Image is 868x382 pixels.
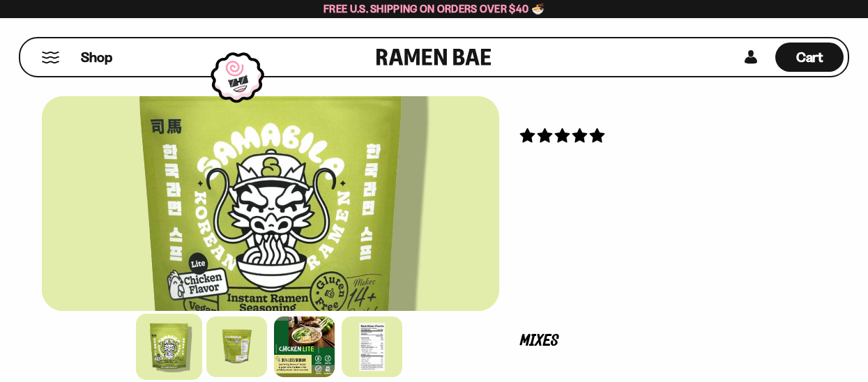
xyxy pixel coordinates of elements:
[520,127,607,144] span: 5.00 stars
[81,43,112,72] a: Shop
[796,49,823,66] span: Cart
[520,335,805,348] p: Mixes
[323,2,545,15] span: Free U.S. Shipping on Orders over $40 🍜
[41,52,60,63] button: Mobile Menu Trigger
[775,38,844,76] div: Cart
[81,48,112,67] span: Shop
